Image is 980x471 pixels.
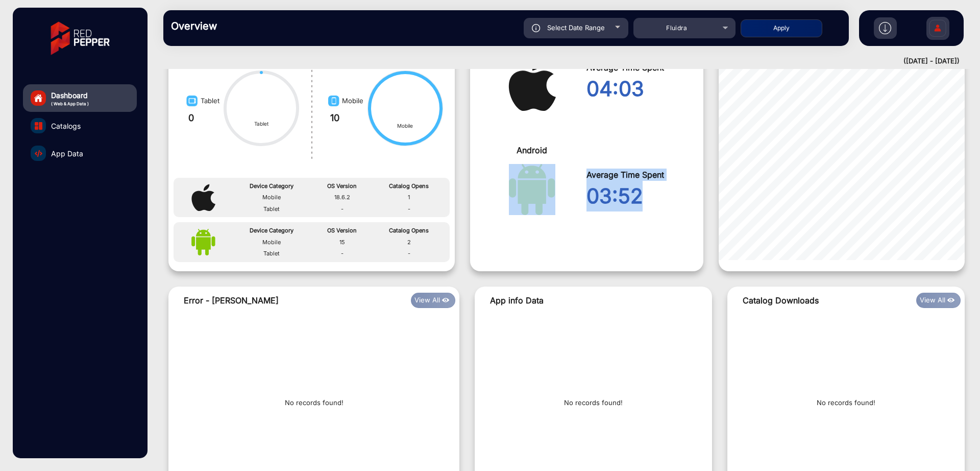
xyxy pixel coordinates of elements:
[342,97,363,105] span: Mobile
[371,203,447,215] td: -
[564,398,623,408] p: No records found!
[371,225,447,237] th: Catalog Opens
[440,295,452,306] img: eye icon
[586,169,696,181] div: Average Time Spent
[325,111,363,125] div: 10
[230,237,313,248] td: Mobile
[51,121,81,131] span: Catalogs
[741,19,822,37] button: Apply
[666,24,688,32] span: Fluidra
[371,192,447,203] td: 1
[51,148,83,159] span: App Data
[371,237,447,248] td: 2
[35,122,42,130] img: catalog
[371,248,447,260] td: -
[230,192,313,203] td: Mobile
[945,295,957,306] img: eye icon
[168,287,286,314] div: Error - [PERSON_NAME]
[183,111,219,125] div: 0
[478,144,587,156] p: Android
[411,293,455,308] button: View Alleye icon
[51,101,89,107] span: ( Web & App Data )
[223,120,300,128] div: Tablet
[313,237,371,248] td: 15
[230,180,313,192] th: Device Category
[817,398,875,408] p: No records found!
[927,12,948,48] img: Sign%20Up.svg
[879,22,891,34] img: h2download.svg
[23,112,137,139] a: Catalogs
[23,139,137,167] a: App Data
[586,181,696,211] div: 03:52
[727,287,826,314] div: Catalog Downloads
[547,23,605,32] span: Select Date Range
[532,24,541,32] img: icon
[35,150,42,157] img: catalog
[313,192,371,203] td: 18.6.2
[371,180,447,192] th: Catalog Opens
[313,180,371,192] th: OS Version
[475,287,712,314] div: App info Data
[366,122,444,130] div: Mobile
[586,74,696,104] div: 04:03
[34,93,43,103] img: home
[201,97,219,105] span: Tablet
[285,398,344,408] p: No records found!
[43,13,117,64] img: vmg-logo
[230,225,313,237] th: Device Category
[171,20,314,32] h3: Overview
[313,225,371,237] th: OS Version
[313,203,371,215] td: -
[313,248,371,260] td: -
[51,90,89,101] span: Dashboard
[230,248,313,260] td: Tablet
[230,203,313,215] td: Tablet
[23,84,137,112] a: Dashboard( Web & App Data )
[153,56,960,66] div: ([DATE] - [DATE])
[916,293,961,308] button: View Alleye icon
